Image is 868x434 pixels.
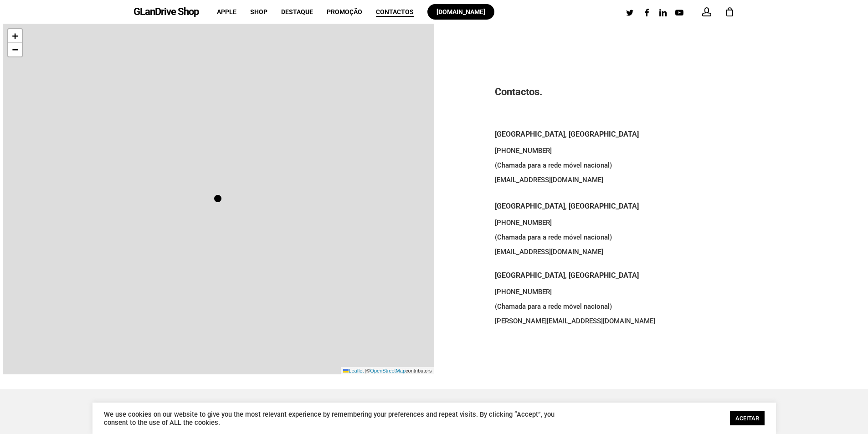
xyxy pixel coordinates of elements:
[250,9,267,15] a: Shop
[12,44,18,55] span: −
[281,8,313,15] span: Destaque
[217,8,236,15] span: Apple
[250,8,267,15] span: Shop
[8,29,22,43] a: Zoom in
[495,143,805,198] p: [PHONE_NUMBER] (Chamada para a rede móvel nacional) [EMAIL_ADDRESS][DOMAIN_NAME]
[495,285,805,328] p: [PHONE_NUMBER] (Chamada para a rede móvel nacional) [PERSON_NAME][EMAIL_ADDRESS][DOMAIN_NAME]
[495,270,805,281] h5: [GEOGRAPHIC_DATA], [GEOGRAPHIC_DATA]
[376,8,414,15] span: Contactos
[376,9,414,15] a: Contactos
[217,9,236,15] a: Apple
[427,9,494,15] a: [DOMAIN_NAME]
[495,215,805,270] p: [PHONE_NUMBER] (Chamada para a rede móvel nacional) [EMAIL_ADDRESS][DOMAIN_NAME]
[134,7,199,17] a: GLanDrive Shop
[437,8,485,15] span: [DOMAIN_NAME]
[495,128,805,140] h5: [GEOGRAPHIC_DATA], [GEOGRAPHIC_DATA]
[104,410,566,427] div: We use cookies on our website to give you the most relevant experience by remembering your prefer...
[343,368,364,373] a: Leaflet
[365,368,366,373] span: |
[370,368,406,373] a: OpenStreetMap
[12,30,18,41] span: +
[341,367,434,375] div: © contributors
[281,9,313,15] a: Destaque
[730,411,765,425] a: ACEITAR
[327,8,362,15] span: Promoção
[495,200,805,212] h5: [GEOGRAPHIC_DATA], [GEOGRAPHIC_DATA]
[8,43,22,56] a: Zoom out
[495,84,805,100] h3: Contactos.
[327,9,362,15] a: Promoção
